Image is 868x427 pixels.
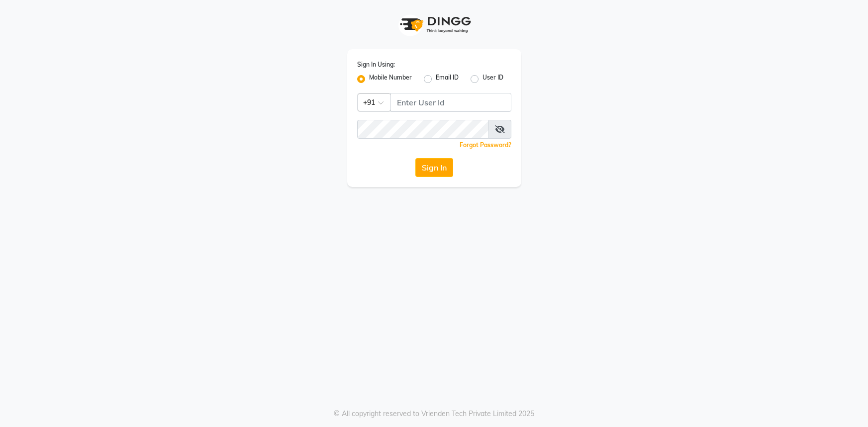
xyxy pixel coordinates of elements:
[390,93,511,112] input: Username
[369,73,412,85] label: Mobile Number
[357,120,489,139] input: Username
[415,158,453,177] button: Sign In
[357,60,395,69] label: Sign In Using:
[482,73,503,85] label: User ID
[394,10,474,39] img: logo1.svg
[460,141,511,149] a: Forgot Password?
[436,73,459,85] label: Email ID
